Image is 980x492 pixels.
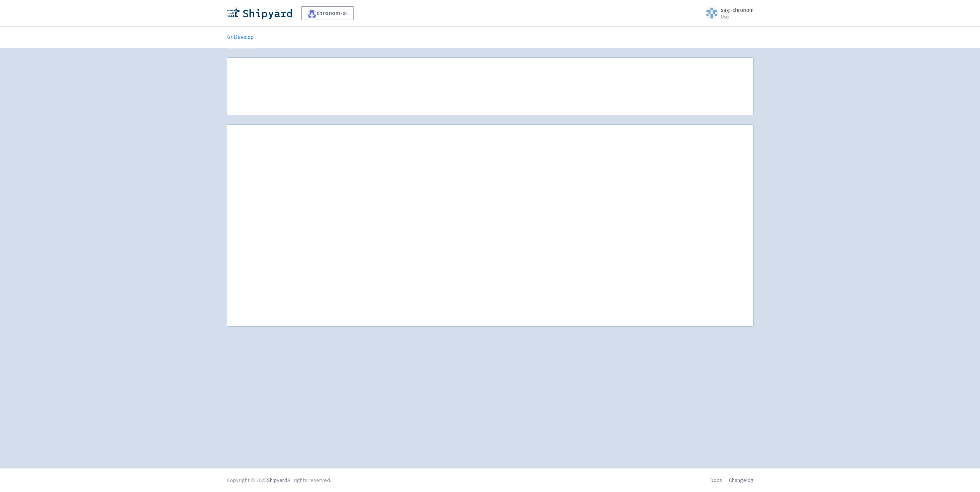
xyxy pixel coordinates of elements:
a: Docs [710,477,722,484]
div: Copyright © 2025 All rights reserved. [227,476,331,484]
span: sagi-chronom [721,6,754,13]
small: User [721,14,754,19]
a: chronom-ai [301,6,354,20]
img: Shipyard logo [227,7,292,19]
a: sagi-chronom User [701,7,754,19]
a: Changelog [729,477,754,484]
a: Shipyard [267,477,287,484]
a: Develop [227,27,254,48]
